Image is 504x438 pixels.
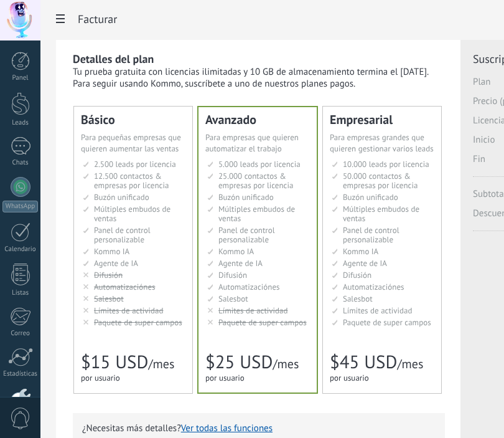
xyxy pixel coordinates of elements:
[343,293,373,304] span: Salesbot
[81,113,185,126] div: Básico
[94,171,169,191] span: 12.500 contactos & empresas por licencia
[94,258,138,269] span: Agente de IA
[81,373,120,383] span: por usuario
[205,132,299,154] span: Para empresas que quieren automatizar el trabajo
[343,171,418,191] span: 50.000 contactos & empresas por licencia
[330,350,397,374] span: $45 USD
[2,74,39,82] div: Panel
[343,270,371,280] span: Difusión
[81,132,181,154] span: Para pequeñas empresas que quieren aumentar las ventas
[205,113,310,126] div: Avanzado
[218,293,248,304] span: Salesbot
[343,204,419,224] span: Múltiples embudos de ventas
[218,246,254,257] span: Kommo IA
[94,246,129,257] span: Kommo IA
[73,66,445,90] div: Tu prueba gratuita con licencias ilimitadas y 10 GB de almacenamiento termina el [DATE]. Para seg...
[343,246,378,257] span: Kommo IA
[218,270,247,280] span: Difusión
[343,258,387,269] span: Agente de IA
[343,192,398,202] span: Buzón unificado
[218,225,275,245] span: Panel de control personalizable
[2,289,39,297] div: Listas
[218,282,280,292] span: Automatizaciónes
[94,317,182,328] span: Paquete de super campos
[218,171,293,191] span: 25.000 contactos & empresas por licencia
[343,282,404,292] span: Automatizaciónes
[78,12,117,26] span: Facturar
[330,132,434,154] span: Para empresas grandes que quieren gestionar varios leads
[397,356,423,372] span: /mes
[2,159,39,167] div: Chats
[2,370,39,378] div: Estadísticas
[218,192,274,202] span: Buzón unificado
[81,350,148,374] span: $15 USD
[218,204,295,224] span: Múltiples embudos de ventas
[94,270,123,280] span: Difusión
[343,225,399,245] span: Panel de control personalizable
[343,159,429,169] span: 10.000 leads por licencia
[2,201,38,212] div: WhatsApp
[82,422,436,434] p: ¿Necesitas más detalles?
[2,119,39,127] div: Leads
[2,245,39,254] div: Calendario
[2,330,39,338] div: Correo
[273,356,299,372] span: /mes
[94,293,124,304] span: Salesbot
[218,258,263,269] span: Agente de IA
[94,282,156,292] span: Automatizaciónes
[330,373,369,383] span: por usuario
[205,373,245,383] span: por usuario
[94,159,176,169] span: 2.500 leads por licencia
[218,317,307,328] span: Paquete de super campos
[94,225,151,245] span: Panel de control personalizable
[73,52,154,66] b: Detalles del plan
[330,113,434,126] div: Empresarial
[218,159,301,169] span: 5.000 leads por licencia
[94,305,164,316] span: Límites de actividad
[343,317,431,328] span: Paquete de super campos
[94,204,170,224] span: Múltiples embudos de ventas
[218,305,288,316] span: Límites de actividad
[148,356,174,372] span: /mes
[94,192,149,202] span: Buzón unificado
[181,422,273,434] button: Ver todas las funciones
[205,350,273,374] span: $25 USD
[343,305,413,316] span: Límites de actividad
